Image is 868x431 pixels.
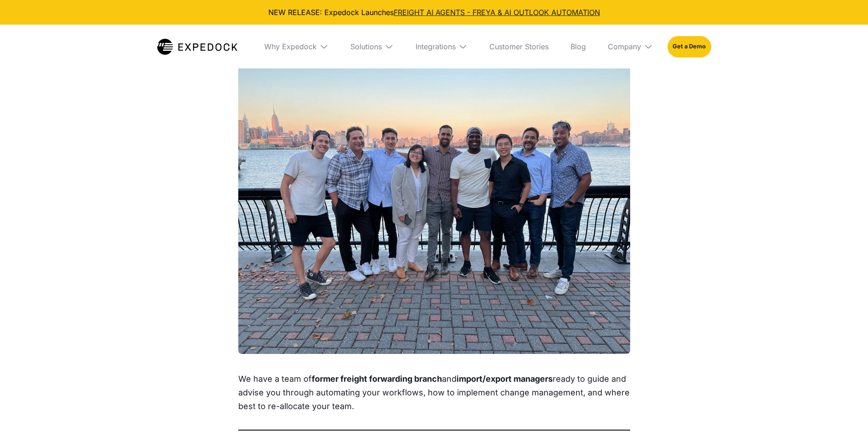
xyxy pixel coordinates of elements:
a: Blog [563,25,593,68]
img: Co-founders Jig Young and Jeff Tan of Expedock.com with Sales Team [238,60,630,354]
div: Integrations [416,42,456,51]
a: Customer Stories [482,25,556,68]
strong: import/export managers [457,374,553,384]
a: Get a Demo [668,36,711,57]
div: Solutions [350,42,382,51]
a: FREIGHT AI AGENTS - FREYA & AI OUTLOOK AUTOMATION [394,8,600,17]
p: We have a team of and ready to guide and advise you through automating your workflows, how to imp... [238,372,630,413]
strong: former freight forwarding branch [312,374,442,384]
div: Why Expedock [264,42,317,51]
div: Company [608,42,641,51]
div: NEW RELEASE: Expedock Launches [7,7,861,17]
